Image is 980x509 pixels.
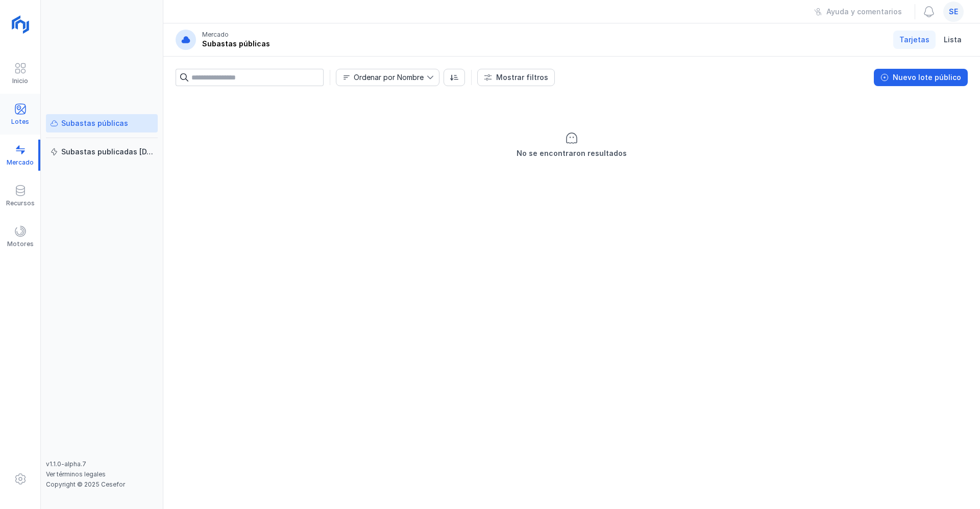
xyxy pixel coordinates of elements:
span: se [949,7,958,17]
button: Mostrar filtros [477,69,555,86]
div: Subastas publicadas [DATE] [61,147,154,157]
div: v1.1.0-alpha.7 [46,460,158,468]
div: Inicio [12,77,28,85]
button: Nuevo lote público [874,69,968,86]
span: Tarjetas [899,35,929,45]
div: Mercado [202,31,229,39]
a: Lista [938,31,968,49]
img: logoRight.svg [8,12,33,37]
div: Subastas públicas [61,118,128,128]
div: Mostrar filtros [496,72,548,83]
div: Motores [7,240,34,248]
a: Ver términos legales [46,470,106,478]
div: No se encontraron resultados [517,148,627,158]
div: Lotes [11,118,29,126]
div: Recursos [6,199,35,207]
span: Lista [944,35,962,45]
span: Nombre [336,69,427,86]
a: Subastas públicas [46,114,158,132]
div: Subastas públicas [202,39,270,49]
div: Copyright © 2025 Cesefor [46,480,158,489]
div: Ordenar por Nombre [354,74,424,81]
a: Subastas publicadas [DATE] [46,143,158,161]
a: Tarjetas [893,31,936,49]
div: Nuevo lote público [893,72,961,83]
button: Ayuda y comentarios [807,3,909,20]
div: Ayuda y comentarios [826,7,902,17]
